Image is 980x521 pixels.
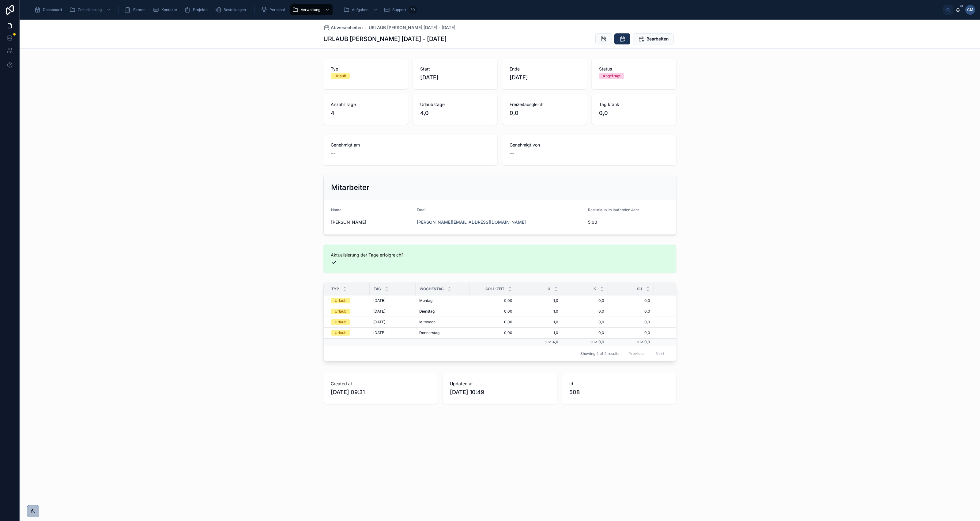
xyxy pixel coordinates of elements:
[594,287,596,291] span: K
[331,207,341,212] span: Name
[151,4,181,15] a: Kontakte
[658,330,696,335] span: 0,0
[373,309,412,314] a: [DATE]
[599,109,669,117] span: 0,0
[637,287,642,291] span: SU
[331,298,366,303] a: Urlaub
[331,388,430,397] span: [DATE] 09:31
[552,340,558,344] span: 4,0
[588,207,639,212] span: Resturlaub im laufenden Jahr
[373,320,385,325] span: [DATE]
[588,219,669,225] span: 5,00
[417,219,526,225] a: [PERSON_NAME][EMAIL_ADDRESS][DOMAIN_NAME]
[420,287,444,291] span: Wochentag
[373,330,385,335] span: [DATE]
[612,298,650,303] span: 0,0
[510,149,514,158] span: --
[331,330,366,336] a: Urlaub
[450,388,549,397] span: [DATE] 10:49
[520,320,558,325] a: 1,0
[599,101,669,108] span: Tag krank
[335,319,346,325] div: Urlaub
[420,66,490,72] span: Start
[566,309,604,314] a: 0,0
[420,109,490,117] span: 4,0
[419,309,435,314] span: Dienstag
[510,142,669,148] span: Genehmigt von
[612,330,650,335] a: 0,0
[323,25,363,31] a: Abwesenheiten
[29,3,943,17] div: scrollable content
[259,4,289,15] a: Personal
[331,25,363,31] span: Abwesenheiten
[419,330,439,335] span: Donnerstag
[133,7,145,12] span: Firmen
[331,183,369,192] h2: Mitarbeiter
[331,381,430,387] span: Created at
[419,309,466,314] a: Dienstag
[473,309,512,314] a: 0,00
[335,298,346,303] div: Urlaub
[419,298,432,303] span: Montag
[331,109,401,117] span: 4
[67,4,114,15] a: Zeiterfassung
[420,73,490,82] span: [DATE]
[580,351,619,356] span: Showing 4 of 4 results
[636,340,643,344] small: Sum
[520,298,558,303] a: 1,0
[612,309,650,314] a: 0,0
[334,73,346,79] div: Urlaub
[658,309,696,314] span: 0,0
[566,320,604,325] span: 0,0
[341,4,381,15] a: Aufgaben
[335,309,346,314] div: Urlaub
[566,330,604,335] a: 0,0
[603,73,620,79] div: Angefragt
[566,298,604,303] a: 0,0
[658,320,696,325] a: 0,0
[473,320,512,325] a: 0,00
[646,36,669,42] span: Bearbeiten
[382,4,419,15] a: Support50
[599,66,669,72] span: Status
[545,340,551,344] small: Sum
[520,309,558,314] span: 1,0
[612,320,650,325] span: 0,0
[193,7,208,12] span: Projekte
[417,207,426,212] span: Email
[373,298,385,303] span: [DATE]
[419,320,466,325] a: Mittwoch
[352,7,368,12] span: Aufgaben
[473,298,512,303] a: 0,00
[183,4,212,15] a: Projekte
[598,340,604,344] span: 0,0
[510,73,579,82] span: [DATE]
[392,7,406,12] span: Support
[419,330,466,335] a: Donnerstag
[331,309,366,314] a: Urlaub
[374,287,381,291] span: Tag
[569,381,669,387] span: Id
[450,381,549,387] span: Updated at
[967,7,973,12] span: CM
[373,298,412,303] a: [DATE]
[658,298,696,303] a: 0,0
[473,330,512,335] a: 0,00
[331,287,339,291] span: Typ
[331,66,401,72] span: Typ
[419,298,466,303] a: Montag
[369,25,455,31] a: URLAUB [PERSON_NAME] [DATE] - [DATE]
[331,101,401,108] span: Anzahl Tage
[331,219,412,225] span: [PERSON_NAME]
[420,101,490,108] span: Urlaubstage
